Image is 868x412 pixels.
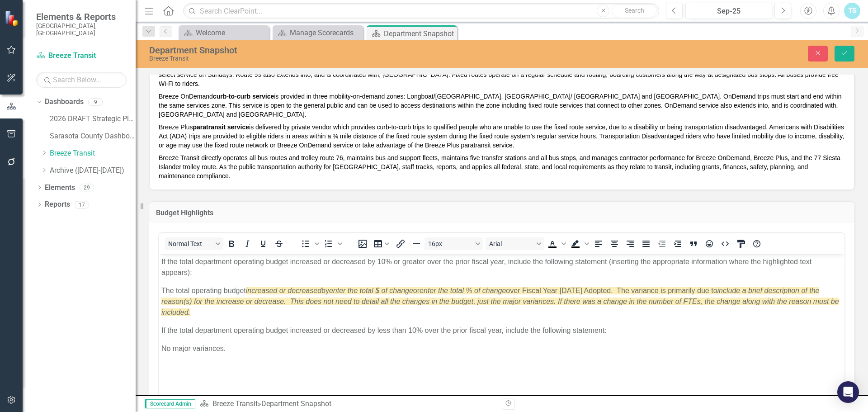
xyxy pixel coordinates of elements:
[654,237,670,250] button: Decrease indent
[50,148,136,159] a: Breeze Transit
[168,240,212,247] span: Normal Text
[290,27,361,38] div: Manage Scorecards
[149,45,545,55] div: Department Snapshot
[45,97,84,107] a: Dashboards
[371,237,392,250] button: Table
[159,152,845,180] p: Breeze Transit directly operates all bus routes and trolley route 76, maintains bus and support f...
[625,7,644,14] span: Search
[489,240,533,247] span: Arial
[88,98,103,106] div: 9
[686,237,701,250] button: Blockquote
[685,3,772,19] button: Sep-25
[149,55,545,62] div: Breeze Transit
[298,237,321,250] div: Bullet list
[45,199,70,210] a: Reports
[50,114,136,124] a: 2026 DRAFT Strategic Plan
[240,237,255,250] button: Italic
[261,399,331,408] div: Department Snapshot
[733,237,749,250] button: CSS Editor
[50,131,136,142] a: Sarasota County Dashboard
[75,201,89,208] div: 17
[224,237,239,250] button: Bold
[717,237,733,250] button: HTML Editor
[670,237,685,250] button: Increase indent
[145,399,195,408] span: Scorecard Admin
[702,237,717,250] button: Emojis
[591,237,606,250] button: Align left
[393,237,408,250] button: Insert/edit link
[486,237,544,250] button: Font Arial
[80,184,94,191] div: 29
[181,27,267,38] a: Welcome
[165,237,223,250] button: Block Normal Text
[213,93,274,100] strong: curb-to-curb service
[355,237,370,250] button: Insert image
[159,90,845,121] p: Breeze OnDemand is provided in three mobility-on-demand zones: Longboat/[GEOGRAPHIC_DATA], [GEOGR...
[159,121,845,152] p: Breeze Plus is delivered by private vendor which provides curb-to-curb trips to qualified people ...
[844,3,860,19] button: TS
[837,381,859,403] div: Open Intercom Messenger
[156,209,848,217] h3: Budget Highlights
[409,237,424,250] button: Horizontal line
[212,399,258,408] a: Breeze Transit
[425,237,483,250] button: Font size 16px
[193,123,249,131] strong: paratransit service
[255,237,271,250] button: Underline
[36,11,127,22] span: Elements & Reports
[36,72,127,88] input: Search Below...
[623,237,638,250] button: Align right
[689,6,769,17] div: Sep-25
[4,9,21,27] img: ClearPoint Strategy
[321,237,344,250] div: Numbered list
[749,237,764,250] button: Help
[275,27,361,38] a: Manage Scorecards
[196,27,267,38] div: Welcome
[50,166,136,176] a: Archive ([DATE]-[DATE])
[428,240,472,247] span: 16px
[36,22,127,37] small: [GEOGRAPHIC_DATA], [GEOGRAPHIC_DATA]
[638,237,654,250] button: Justify
[45,183,75,193] a: Elements
[545,237,567,250] div: Text color Black
[568,237,590,250] div: Background color Black
[612,5,657,17] button: Search
[384,28,455,39] div: Department Snapshot
[183,3,659,19] input: Search ClearPoint...
[36,51,127,61] a: Breeze Transit
[159,254,844,412] iframe: Rich Text Area
[271,237,287,250] button: Strikethrough
[607,237,622,250] button: Align center
[200,399,495,409] div: »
